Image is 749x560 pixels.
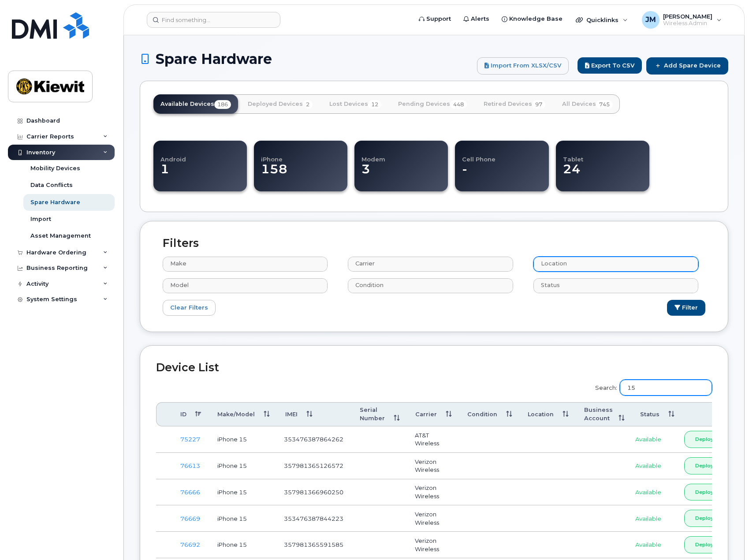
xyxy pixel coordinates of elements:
span: Available [635,436,661,443]
a: Import from XLSX/CSV [477,57,569,74]
td: 357981366960250 [276,479,352,506]
a: Deploy [684,457,724,474]
td: Verizon Wireless [407,453,457,479]
a: Clear Filters [163,300,216,316]
td: 357981365591585 [276,532,352,558]
h4: Cell Phone [462,147,540,162]
a: Deployed Devices2 [241,94,320,114]
a: All Devices745 [555,94,620,114]
th: Carrier: activate to sort column ascending [407,402,459,427]
td: Verizon Wireless [407,479,457,506]
a: 76666 [180,489,200,496]
td: Verizon Wireless [407,532,457,558]
th: Serial Number: activate to sort column ascending [352,402,407,427]
h4: Android [160,147,239,162]
h1: Spare Hardware [140,51,473,67]
h2: Device List [156,362,712,374]
iframe: Messenger Launcher [711,522,742,553]
th: ID: activate to sort column descending [172,402,209,427]
h4: iPhone [261,147,347,162]
td: iPhone 15 [209,453,276,479]
a: Lost Devices12 [322,94,388,114]
td: 357981365126572 [276,453,352,479]
h2: Filters [156,237,712,250]
td: 353476387844223 [276,505,352,532]
dd: 158 [261,162,347,185]
a: 76613 [180,462,200,469]
h4: Tablet [563,147,649,162]
th: Location: activate to sort column ascending [520,402,576,427]
th: Business Account: activate to sort column ascending [576,402,632,427]
label: Search: [589,374,712,399]
span: 2 [303,100,313,109]
th: IMEI: activate to sort column ascending [277,402,352,427]
th: Status: activate to sort column ascending [632,402,682,427]
a: Retired Devices97 [477,94,552,114]
td: iPhone 15 [209,426,276,453]
a: 76669 [180,515,200,522]
a: 75227 [180,436,200,443]
h4: Modem [361,147,440,162]
dd: 1 [160,162,239,185]
span: 448 [450,100,467,109]
a: Available Devices186 [153,94,238,114]
a: 76692 [180,541,200,548]
span: 97 [532,100,545,109]
a: Deploy [684,510,724,527]
dd: - [462,162,540,185]
span: Available [635,489,661,496]
a: Deploy [684,484,724,501]
td: 353476387864262 [276,426,352,453]
th: Make/Model: activate to sort column ascending [209,402,277,427]
input: Search: [620,380,712,396]
span: 745 [596,100,613,109]
span: Available [635,515,661,522]
button: Filter [667,300,705,316]
span: Available [635,541,661,548]
a: Pending Devices448 [391,94,474,114]
td: iPhone 15 [209,479,276,506]
span: 186 [214,100,231,109]
th: Condition: activate to sort column ascending [459,402,520,427]
a: Deploy [684,536,724,553]
dd: 24 [563,162,649,185]
span: 12 [368,100,381,109]
dd: 3 [361,162,440,185]
a: Deploy [684,431,724,448]
td: Verizon Wireless [407,505,457,532]
button: Export to CSV [578,57,642,74]
a: Add Spare Device [646,57,728,74]
td: AT&T Wireless [407,426,457,453]
span: Available [635,462,661,469]
td: iPhone 15 [209,505,276,532]
td: iPhone 15 [209,532,276,558]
